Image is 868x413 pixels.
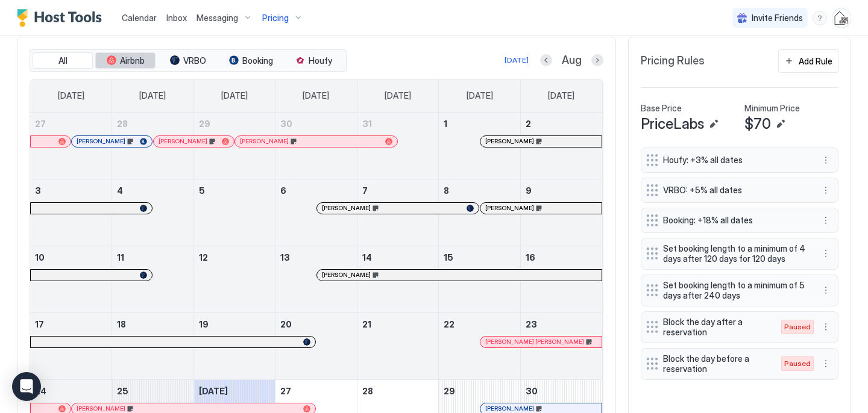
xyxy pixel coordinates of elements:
div: Add Rule [799,55,832,67]
td: August 8, 2025 [439,179,521,246]
span: Base Price [641,103,682,114]
button: All [33,52,93,69]
a: August 16, 2025 [521,246,602,269]
a: July 31, 2025 [357,113,439,135]
div: [PERSON_NAME] [485,204,597,212]
a: August 21, 2025 [357,313,439,335]
span: Pricing [262,13,289,23]
a: July 29, 2025 [194,113,275,135]
span: Block the day before a reservation [663,353,769,374]
span: [DATE] [139,90,166,101]
td: August 15, 2025 [439,246,521,312]
td: August 23, 2025 [520,312,602,379]
span: 1 [444,119,447,129]
span: 31 [362,119,372,129]
a: August 8, 2025 [439,179,520,202]
td: July 31, 2025 [357,113,439,179]
td: August 19, 2025 [193,312,275,379]
td: August 10, 2025 [30,246,112,312]
span: [PERSON_NAME] [159,137,207,145]
span: [DATE] [199,386,228,396]
span: [DATE] [467,90,493,101]
button: Next month [591,54,603,66]
a: August 13, 2025 [275,246,357,269]
a: Inbox [166,11,187,24]
span: 12 [199,252,208,262]
a: August 7, 2025 [357,179,439,202]
a: August 10, 2025 [30,246,112,269]
span: VRBO [183,55,206,66]
div: menu [813,11,827,25]
span: 3 [35,185,41,196]
div: [PERSON_NAME] [77,405,310,412]
a: Monday [127,79,178,112]
td: August 2, 2025 [520,113,602,179]
td: July 29, 2025 [193,113,275,179]
a: August 25, 2025 [112,380,193,402]
span: [DATE] [58,90,84,101]
a: August 17, 2025 [30,313,112,335]
span: Paused [784,358,811,369]
button: Edit [706,117,721,131]
td: August 1, 2025 [439,113,521,179]
a: August 6, 2025 [275,179,357,202]
span: PriceLabs [641,115,704,133]
a: August 3, 2025 [30,179,112,202]
span: 16 [526,252,535,262]
span: 30 [280,119,292,129]
td: July 28, 2025 [112,113,194,179]
span: Aug [562,54,582,67]
span: Houfy [309,55,332,66]
div: [PERSON_NAME] [485,137,597,145]
div: [PERSON_NAME] [PERSON_NAME] [485,338,597,346]
span: 8 [444,185,449,196]
a: August 23, 2025 [521,313,602,335]
span: 27 [280,386,291,396]
a: August 18, 2025 [112,313,193,335]
td: August 4, 2025 [112,179,194,246]
span: 11 [117,252,124,262]
span: Booking [242,55,273,66]
button: More options [819,356,833,371]
button: More options [819,283,833,297]
span: VRBO: +5% all dates [663,185,807,196]
div: [PERSON_NAME] [322,271,597,279]
a: August 20, 2025 [275,313,357,335]
span: 9 [526,185,532,196]
button: More options [819,153,833,167]
span: $70 [744,115,771,133]
button: More options [819,213,833,228]
span: 4 [117,185,123,196]
td: August 14, 2025 [357,246,439,312]
span: [PERSON_NAME] [77,405,125,412]
div: [PERSON_NAME] [240,137,392,145]
td: August 17, 2025 [30,312,112,379]
span: 5 [199,185,205,196]
span: 6 [280,185,286,196]
span: Block the day after a reservation [663,317,769,338]
div: [PERSON_NAME] [159,137,229,145]
a: July 28, 2025 [112,113,193,135]
a: August 30, 2025 [521,380,602,402]
a: Host Tools Logo [17,9,107,27]
span: [PERSON_NAME] [485,204,534,212]
td: August 20, 2025 [275,312,357,379]
div: [DATE] [505,55,529,66]
a: August 19, 2025 [194,313,275,335]
span: [DATE] [221,90,248,101]
a: August 26, 2025 [194,380,275,402]
span: [PERSON_NAME] [77,137,125,145]
td: August 5, 2025 [193,179,275,246]
a: Calendar [122,11,157,24]
button: Booking [221,52,281,69]
span: 23 [526,319,537,329]
span: 25 [117,386,128,396]
a: August 14, 2025 [357,246,439,269]
span: [DATE] [548,90,574,101]
button: Add Rule [778,49,838,73]
button: Houfy [283,52,344,69]
td: August 16, 2025 [520,246,602,312]
td: August 22, 2025 [439,312,521,379]
button: VRBO [158,52,218,69]
span: [PERSON_NAME] [PERSON_NAME] [485,338,584,346]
